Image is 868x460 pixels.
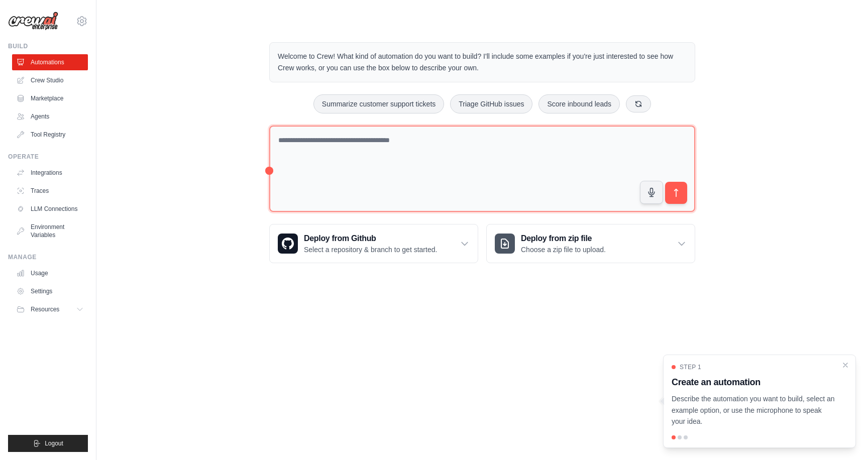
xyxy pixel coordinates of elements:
[12,201,88,217] a: LLM Connections
[8,253,88,261] div: Manage
[12,72,88,88] a: Crew Studio
[12,165,88,181] a: Integrations
[672,393,835,427] p: Describe the automation you want to build, select an example option, or use the microphone to spe...
[521,245,606,255] p: Choose a zip file to upload.
[12,54,88,70] a: Automations
[8,435,88,452] button: Logout
[12,265,88,281] a: Usage
[313,94,444,113] button: Summarize customer support tickets
[841,361,849,369] button: Close walkthrough
[538,94,620,113] button: Score inbound leads
[521,233,606,245] h3: Deploy from zip file
[450,94,532,113] button: Triage GitHub issues
[12,219,88,243] a: Environment Variables
[672,375,835,389] h3: Create an automation
[12,283,88,299] a: Settings
[304,233,437,245] h3: Deploy from Github
[8,42,88,50] div: Build
[31,305,59,313] span: Resources
[304,245,437,255] p: Select a repository & branch to get started.
[8,153,88,161] div: Operate
[818,412,868,460] iframe: Chat Widget
[680,363,701,371] span: Step 1
[12,183,88,199] a: Traces
[12,90,88,106] a: Marketplace
[45,439,63,447] span: Logout
[12,127,88,143] a: Tool Registry
[278,51,687,74] p: Welcome to Crew! What kind of automation do you want to build? I'll include some examples if you'...
[8,12,58,31] img: Logo
[12,301,88,317] button: Resources
[12,108,88,125] a: Agents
